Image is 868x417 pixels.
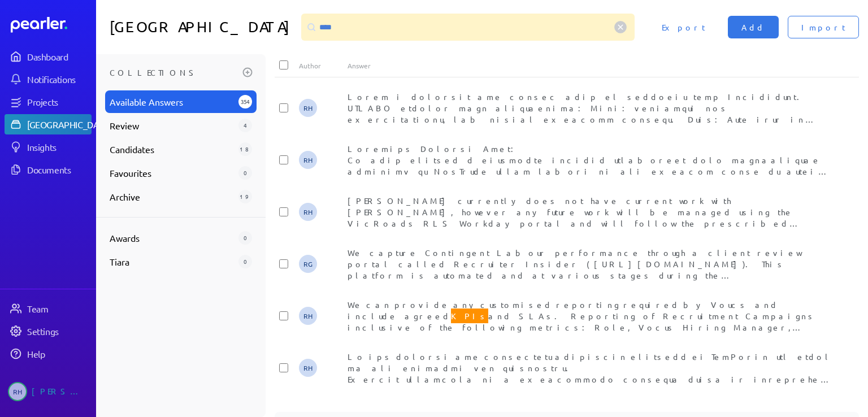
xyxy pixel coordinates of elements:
h1: [GEOGRAPHIC_DATA] [110,14,297,41]
a: Documents [5,159,92,180]
span: Rupert Harvey [299,151,317,169]
div: [GEOGRAPHIC_DATA] [27,119,111,130]
div: 354 [238,95,252,108]
div: 19 [238,190,252,203]
div: Notifications [27,73,90,85]
span: Archive [110,190,234,203]
h3: Collections [110,63,238,81]
div: Documents [27,164,90,175]
div: Answer [348,61,835,70]
div: Insights [27,141,90,153]
a: [GEOGRAPHIC_DATA] [5,114,92,134]
span: Candidates [110,142,234,156]
span: Awards [110,231,234,245]
a: Notifications [5,69,92,89]
div: 0 [238,166,252,180]
a: Team [5,298,92,319]
span: Rupert Harvey [299,99,317,117]
span: Rupert Harvey [299,307,317,325]
span: We capture Contingent Labour performance through a client review portal called Recruiter Insider ... [348,247,834,325]
div: Author [299,61,348,70]
a: Help [5,344,92,364]
div: Help [27,348,90,359]
button: Import [788,16,859,38]
a: Projects [5,92,92,112]
span: Lorem i dolorsit ame consec adip el seddoeiu temp Incididunt. UTLABO etdolor magn aliquaenima: Mi... [348,92,831,398]
a: Insights [5,137,92,157]
span: Review [110,119,234,132]
div: Projects [27,96,90,107]
a: Dashboard [11,17,92,33]
div: 18 [238,142,252,156]
span: Export [662,21,705,33]
a: Settings [5,321,92,341]
div: 0 [238,255,252,268]
span: Add [741,21,765,33]
div: Settings [27,325,90,337]
a: Dashboard [5,46,92,67]
span: Rupert Harvey [299,359,317,377]
div: 4 [238,119,252,132]
button: Add [728,16,779,38]
span: Available Answers [110,95,234,108]
span: Rupert Harvey [299,203,317,221]
span: Favourites [110,166,234,180]
button: Export [648,16,719,38]
a: RH[PERSON_NAME] [5,377,92,406]
span: Import [801,21,845,33]
div: Team [27,303,90,314]
span: KPIs [451,309,488,323]
span: Rupert Harvey [8,382,27,401]
span: Robin Garnham [299,255,317,273]
div: [PERSON_NAME] [32,382,88,401]
span: Tiara [110,255,234,268]
div: Dashboard [27,51,90,62]
div: 0 [238,231,252,245]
